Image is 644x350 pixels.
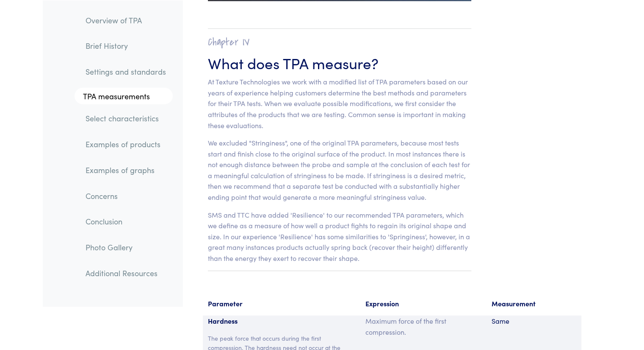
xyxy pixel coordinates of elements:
[208,52,472,73] h3: What does TPA measure?
[208,76,472,131] p: At Texture Technologies we work with a modified list of TPA parameters based on our years of expe...
[208,210,472,264] p: SMS and TTC have added 'Resilience' to our recommended TPA parameters, which we define as a measu...
[79,36,173,56] a: Brief History
[492,298,576,309] p: Measurement
[208,316,356,327] p: Hardness
[79,62,173,81] a: Settings and standards
[79,186,173,205] a: Concerns
[79,212,173,231] a: Conclusion
[365,298,481,309] p: Expression
[208,298,356,309] p: Parameter
[208,137,472,203] p: We excluded "Stringiness", one of the original TPA parameters, because most tests start and finis...
[79,10,173,30] a: Overview of TPA
[79,109,173,128] a: Select characteristics
[75,87,173,104] a: TPA measurements
[79,160,173,179] a: Examples of graphs
[208,36,472,49] h2: Chapter IV
[79,134,173,154] a: Examples of products
[365,316,481,337] p: Maximum force of the first compression.
[79,263,173,283] a: Additional Resources
[79,237,173,257] a: Photo Gallery
[492,316,576,327] p: Same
